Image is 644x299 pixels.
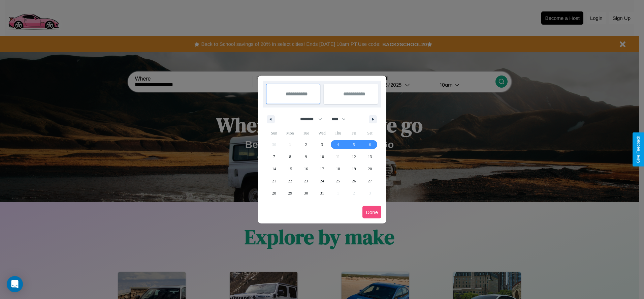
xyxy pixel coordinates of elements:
button: 25 [330,175,346,187]
span: 7 [273,151,275,163]
span: 20 [368,163,372,175]
span: 14 [272,163,276,175]
button: 23 [298,175,314,187]
span: 25 [336,175,340,187]
button: 24 [314,175,330,187]
span: Mon [282,128,298,139]
span: Wed [314,128,330,139]
span: 9 [305,151,307,163]
button: 28 [266,187,282,199]
span: Sun [266,128,282,139]
span: 16 [304,163,308,175]
span: 31 [320,187,324,199]
span: 5 [353,139,355,151]
span: 6 [369,139,371,151]
span: 19 [352,163,356,175]
button: 14 [266,163,282,175]
span: 27 [368,175,372,187]
button: 18 [330,163,346,175]
button: 3 [314,139,330,151]
span: 21 [272,175,276,187]
button: 17 [314,163,330,175]
button: Done [362,206,381,218]
button: 21 [266,175,282,187]
button: 30 [298,187,314,199]
span: Thu [330,128,346,139]
span: Sat [362,128,378,139]
button: 20 [362,163,378,175]
button: 22 [282,175,298,187]
span: 26 [352,175,356,187]
button: 31 [314,187,330,199]
button: 29 [282,187,298,199]
button: 1 [282,139,298,151]
span: 12 [352,151,356,163]
span: 22 [288,175,292,187]
span: 17 [320,163,324,175]
span: 11 [336,151,340,163]
button: 16 [298,163,314,175]
button: 10 [314,151,330,163]
span: 3 [321,139,323,151]
button: 6 [362,139,378,151]
span: 29 [288,187,292,199]
button: 2 [298,139,314,151]
button: 11 [330,151,346,163]
button: 12 [346,151,362,163]
button: 13 [362,151,378,163]
span: 8 [289,151,291,163]
button: 4 [330,139,346,151]
button: 7 [266,151,282,163]
span: 28 [272,187,276,199]
button: 9 [298,151,314,163]
span: Fri [346,128,362,139]
button: 27 [362,175,378,187]
span: 13 [368,151,372,163]
span: 18 [336,163,340,175]
span: 24 [320,175,324,187]
button: 19 [346,163,362,175]
button: 26 [346,175,362,187]
span: 4 [337,139,339,151]
span: 2 [305,139,307,151]
span: 15 [288,163,292,175]
span: 30 [304,187,308,199]
button: 5 [346,139,362,151]
div: Give Feedback [636,136,641,163]
button: 8 [282,151,298,163]
span: 1 [289,139,291,151]
div: Open Intercom Messenger [7,276,23,292]
span: Tue [298,128,314,139]
button: 15 [282,163,298,175]
span: 10 [320,151,324,163]
span: 23 [304,175,308,187]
